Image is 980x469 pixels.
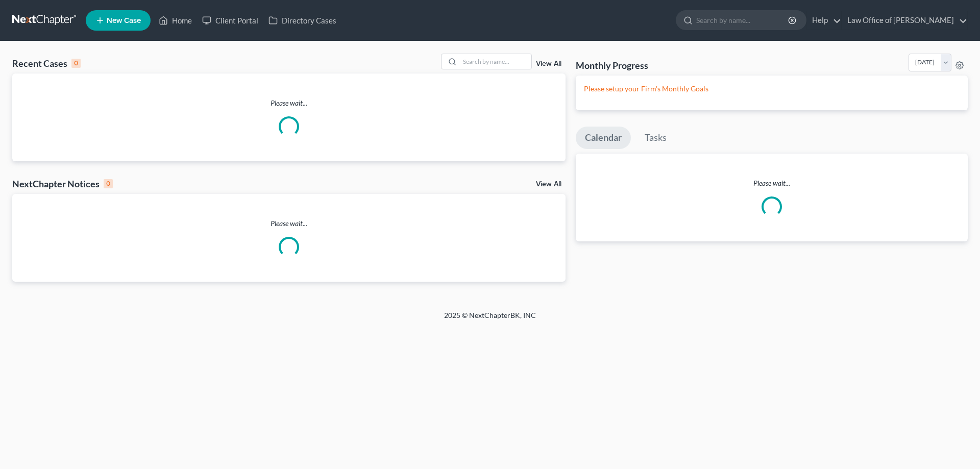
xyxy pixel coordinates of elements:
p: Please wait... [576,178,968,188]
span: New Case [107,17,141,24]
p: Please wait... [12,98,566,108]
a: Tasks [635,127,676,149]
div: 0 [71,59,81,68]
a: Directory Cases [263,11,341,30]
a: View All [536,181,561,188]
div: 2025 © NextChapterBK, INC [199,310,781,329]
div: 0 [104,179,113,188]
a: Law Office of [PERSON_NAME] [842,11,967,30]
div: Recent Cases [12,57,81,69]
h3: Monthly Progress [576,59,648,71]
a: Calendar [576,127,631,149]
p: Please wait... [12,218,566,229]
input: Search by name... [460,54,531,69]
a: View All [536,60,561,67]
a: Client Portal [197,11,263,30]
input: Search by name... [696,11,790,30]
a: Home [154,11,197,30]
div: NextChapter Notices [12,178,113,190]
a: Help [807,11,841,30]
p: Please setup your Firm's Monthly Goals [584,84,960,94]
